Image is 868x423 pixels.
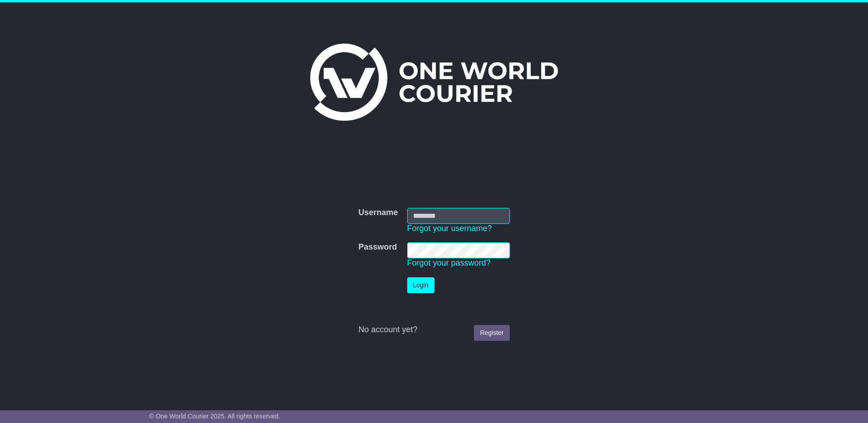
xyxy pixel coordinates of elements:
label: Password [358,242,397,252]
div: No account yet? [358,325,509,335]
a: Forgot your username? [407,224,492,233]
button: Login [407,277,434,293]
label: Username [358,208,398,218]
a: Forgot your password? [407,258,491,267]
img: One World [310,44,558,121]
a: Register [474,325,509,341]
span: © One World Courier 2025. All rights reserved. [149,413,281,420]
